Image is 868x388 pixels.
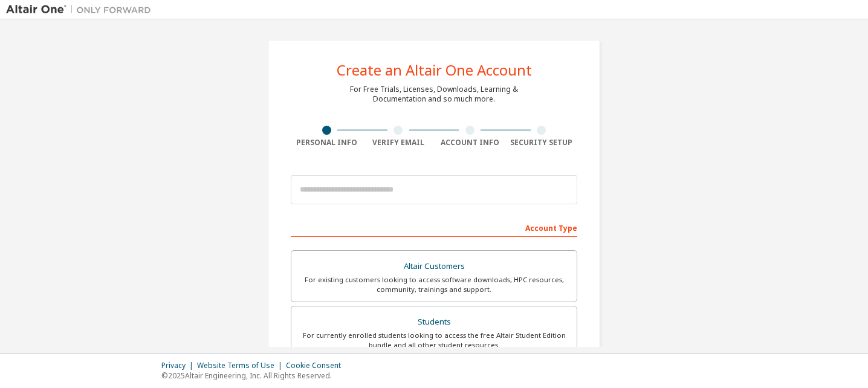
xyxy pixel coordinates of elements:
div: Website Terms of Use [197,361,286,370]
div: Account Info [434,138,506,147]
div: For currently enrolled students looking to access the free Altair Student Edition bundle and all ... [299,331,569,350]
div: For Free Trials, Licenses, Downloads, Learning & Documentation and so much more. [350,85,518,104]
div: Account Type [291,218,577,237]
div: Security Setup [506,138,578,147]
div: Students [299,314,569,331]
div: Personal Info [291,138,363,147]
div: For existing customers looking to access software downloads, HPC resources, community, trainings ... [299,275,569,294]
img: Altair One [6,4,157,16]
div: Verify Email [363,138,435,147]
div: Privacy [161,361,197,370]
div: Altair Customers [299,258,569,275]
p: © 2025 Altair Engineering, Inc. All Rights Reserved. [161,370,348,381]
div: Cookie Consent [286,361,348,370]
div: Create an Altair One Account [337,63,532,77]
